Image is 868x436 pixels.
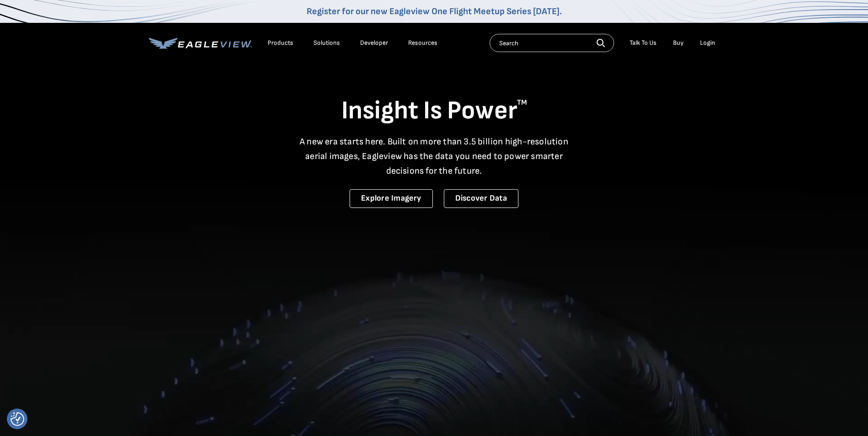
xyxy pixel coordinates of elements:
[149,95,720,127] h1: Insight Is Power
[350,189,433,208] a: Explore Imagery
[294,134,574,178] p: A new era starts here. Built on more than 3.5 billion high-resolution aerial images, Eagleview ha...
[313,39,340,47] div: Solutions
[11,412,24,426] img: Revisit consent button
[700,39,715,47] div: Login
[517,98,527,107] sup: TM
[268,39,293,47] div: Products
[444,189,518,208] a: Discover Data
[673,39,684,47] a: Buy
[630,39,657,47] div: Talk To Us
[11,412,24,426] button: Consent Preferences
[360,39,388,47] a: Developer
[408,39,437,47] div: Resources
[490,34,614,52] input: Search
[307,6,562,17] a: Register for our new Eagleview One Flight Meetup Series [DATE].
